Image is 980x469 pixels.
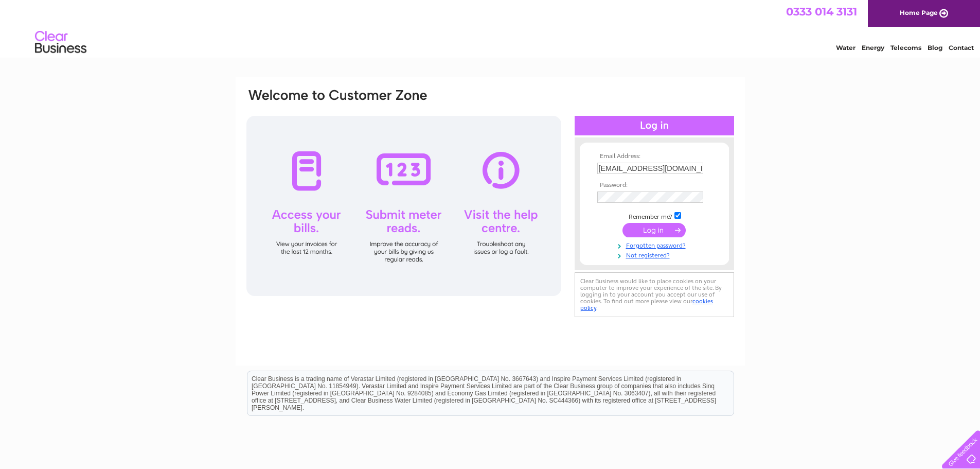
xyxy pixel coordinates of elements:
[928,44,942,51] a: Blog
[836,44,856,51] a: Water
[597,250,714,259] a: Not registered?
[595,153,714,160] th: Email Address:
[622,223,686,237] input: Submit
[580,298,713,311] a: cookies policy
[597,240,714,250] a: Forgotten password?
[247,6,734,50] div: Clear Business is a trading name of Verastar Limited (registered in [GEOGRAPHIC_DATA] No. 3667643...
[595,182,714,189] th: Password:
[949,44,974,51] a: Contact
[786,5,857,18] a: 0333 014 3131
[34,27,87,58] img: logo.png
[575,272,734,317] div: Clear Business would like to place cookies on your computer to improve your experience of the sit...
[890,44,921,51] a: Telecoms
[595,211,714,221] td: Remember me?
[862,44,884,51] a: Energy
